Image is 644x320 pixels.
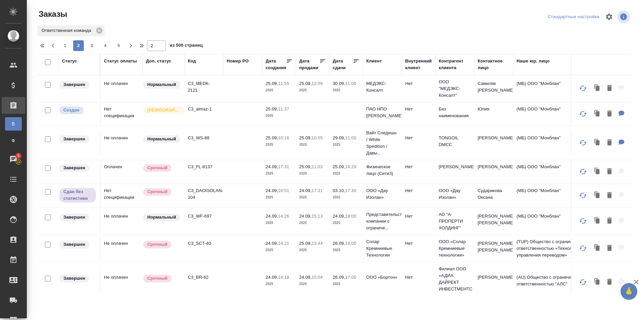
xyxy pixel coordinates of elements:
p: 2025 [333,281,360,287]
p: Физическое лицо (Сити3) [366,164,398,177]
p: Завершен [63,165,85,171]
div: Выставляет КМ при направлении счета или после выполнения всех работ/сдачи заказа клиенту. Окончат... [59,240,97,249]
p: 24.09, [266,241,278,246]
button: Клонировать [591,136,604,150]
span: 4 [100,42,111,49]
span: 🙏 [623,284,635,299]
button: Удалить [604,241,615,255]
p: 10:16 [278,135,289,140]
p: 24.09, [266,188,278,193]
p: Срочный [147,188,167,195]
p: 15:13 [312,214,323,219]
span: 5 [13,152,23,159]
div: Код [188,58,196,64]
td: [PERSON_NAME] [474,271,513,294]
td: Юлия [474,102,513,126]
button: Обновить [575,274,591,290]
p: 24.09, [333,214,345,219]
div: Внутренний клиент [405,58,432,71]
a: 5 [2,151,25,168]
button: Клонировать [591,214,604,228]
p: 24.09, [299,188,312,193]
a: Ф [5,134,22,147]
p: Сдан без статистики [63,188,92,202]
td: Не оплачен [101,131,143,155]
p: 2025 [266,141,292,148]
p: 25.09, [299,81,312,86]
p: 17:31 [278,164,289,169]
td: (TUP) Общество с ограниченной ответственностью «Технологии управления переводом» [513,235,594,262]
td: Не оплачен [101,77,143,100]
div: Контрагент клиента [439,58,471,71]
div: Выставляет ПМ, когда заказ сдан КМу, но начисления еще не проведены [59,187,97,203]
p: 12:09 [312,81,323,86]
button: Удалить [604,189,615,202]
p: Нормальный [147,81,176,88]
p: 18:00 [345,214,356,219]
a: В [5,117,22,131]
p: C3_SCT-40 [188,240,220,247]
p: Срочный [147,241,167,248]
p: 24.09, [299,275,312,280]
p: Нет [405,135,432,141]
div: Дата сдачи [333,58,353,71]
td: [PERSON_NAME] [PERSON_NAME] [474,210,513,233]
p: Завершен [63,136,85,142]
button: Обновить [575,213,591,229]
button: Обновить [575,187,591,203]
td: (МБ) ООО "Монблан" [513,131,594,155]
div: Статус оплаты [104,58,137,64]
td: (МБ) ООО "Монблан" [513,160,594,184]
p: Ответственная команда [42,27,94,34]
p: 2025 [266,87,292,94]
td: (МБ) ООО "Монблан" [513,77,594,100]
p: 19:00 [345,241,356,246]
div: Выставляется автоматически при создании заказа [59,106,97,115]
p: C3_almaz-1 [188,106,220,112]
p: Создан [63,107,79,113]
p: 2025 [266,247,292,254]
p: C3_WF-697 [188,213,220,220]
td: Нет спецификации [101,102,143,126]
p: 2025 [299,247,326,254]
td: (МБ) ООО "Монблан" [513,102,594,126]
p: Представительство компании с ограниче... [366,211,398,231]
button: Клонировать [591,107,604,121]
div: Контактное лицо [478,58,510,71]
p: Солар Кремниевые Технологии [366,238,398,259]
td: Не оплачен [101,237,143,260]
td: Оплачен [101,160,143,184]
p: 15:04 [312,275,323,280]
div: Статус по умолчанию для стандартных заказов [143,80,181,89]
p: Нормальный [147,136,176,142]
button: Клонировать [591,275,604,289]
div: Выставляется автоматически, если на указанный объем услуг необходимо больше времени в стандартном... [143,187,181,196]
p: [DEMOGRAPHIC_DATA] [147,107,181,113]
td: (МБ) ООО "Монблан" [513,210,594,233]
div: Выставляет КМ при направлении счета или после выполнения всех работ/сдачи заказа клиенту. Окончат... [59,274,97,283]
p: 13:44 [312,241,323,246]
div: Ответственная команда [38,26,105,36]
p: 25.09, [299,135,312,140]
p: Вайт Спедишн / White Spedition / Давы... [366,130,398,156]
td: (МБ) ООО "Монблан" [513,184,594,208]
td: [PERSON_NAME] [474,131,513,155]
span: Заказы [37,9,67,19]
div: Выставляет КМ при направлении счета или после выполнения всех работ/сдачи заказа клиенту. Окончат... [59,164,97,173]
p: Срочный [147,275,167,282]
div: Выставляется автоматически, если на указанный объем услуг необходимо больше времени в стандартном... [143,164,181,173]
div: Доп. статус [146,58,171,64]
p: C3_FL-8137 [188,164,220,170]
p: Нет [405,164,432,170]
div: Выставляется автоматически, если на указанный объем услуг необходимо больше времени в стандартном... [143,240,181,249]
div: Выставляется автоматически, если на указанный объем услуг необходимо больше времени в стандартном... [143,274,181,283]
button: Удалить [604,107,615,121]
p: 29.09, [333,135,345,140]
div: Выставляет КМ при направлении счета или после выполнения всех работ/сдачи заказа клиенту. Окончат... [59,213,97,222]
p: Завершен [63,214,85,221]
td: Нет спецификации [101,184,143,208]
p: 25.09, [299,164,312,169]
p: 2025 [333,87,360,94]
button: Клонировать [591,165,604,179]
p: 14:19 [278,275,289,280]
